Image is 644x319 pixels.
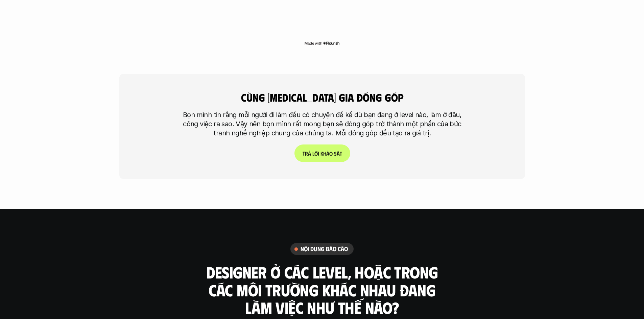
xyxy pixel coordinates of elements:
span: t [339,144,342,150]
a: Trảlờikhảosát [294,144,350,162]
img: Made with Flourish [304,41,340,46]
span: á [336,144,339,150]
span: ả [308,144,311,150]
span: s [334,144,336,150]
span: h [323,144,326,150]
h3: Designer ở các level, hoặc trong các môi trường khác nhau đang làm việc như thế nào? [204,263,440,317]
span: k [320,144,323,150]
span: T [302,144,305,150]
span: ả [326,144,329,150]
span: i [317,144,319,150]
span: r [305,144,308,150]
span: ờ [314,144,317,150]
h4: cùng [MEDICAL_DATA] gia đóng góp [212,91,432,104]
p: Bọn mình tin rằng mỗi người đi làm đều có chuyện để kể dù bạn đang ở level nào, làm ở đâu, công v... [178,110,466,138]
h6: nội dung báo cáo [301,245,348,253]
span: o [329,144,332,150]
span: l [312,144,314,150]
